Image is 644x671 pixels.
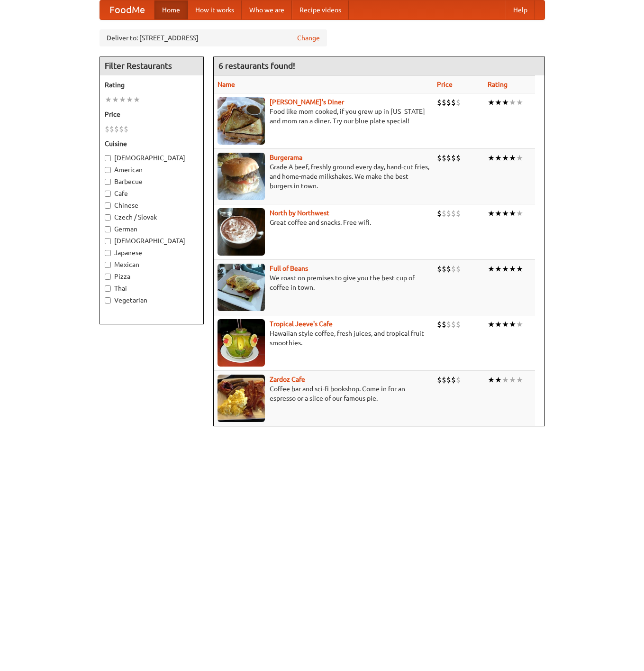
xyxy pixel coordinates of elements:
[105,191,111,197] input: Cafe
[442,264,446,274] li: $
[218,208,265,256] img: north.jpg
[495,375,502,385] li: ★
[516,208,523,219] li: ★
[188,0,242,19] a: How it works
[218,162,429,191] p: Grade A beef, freshly ground every day, hand-cut fries, and home-made milkshakes. We make the bes...
[218,384,429,403] p: Coffee bar and sci-fi bookshop. Come in for an espresso or a slice of our famous pie.
[105,177,199,186] label: Barbecue
[488,375,495,385] li: ★
[495,97,502,108] li: ★
[442,208,446,219] li: $
[446,153,451,163] li: $
[442,153,446,163] li: $
[105,189,199,198] label: Cafe
[292,0,349,19] a: Recipe videos
[442,97,446,108] li: $
[126,94,133,105] li: ★
[270,265,308,272] a: Full of Beans
[105,167,111,173] input: American
[270,209,329,217] a: North by Northwest
[109,124,114,134] li: $
[270,154,302,161] a: Burgerama
[488,81,508,88] a: Rating
[270,376,305,383] a: Zardoz Cafe
[516,97,523,108] li: ★
[105,248,199,257] label: Japanese
[502,208,509,219] li: ★
[105,284,199,293] label: Thai
[495,208,502,219] li: ★
[495,319,502,330] li: ★
[105,238,111,244] input: [DEMOGRAPHIC_DATA]
[218,273,429,292] p: We roast on premises to give you the best cup of coffee in town.
[218,153,265,200] img: burgerama.jpg
[100,29,327,46] div: Deliver to: [STREET_ADDRESS]
[446,208,451,219] li: $
[218,107,429,126] p: Food like mom cooked, if you grew up in [US_STATE] and mom ran a diner. Try our blue plate special!
[451,375,456,385] li: $
[270,98,344,106] a: [PERSON_NAME]'s Diner
[105,94,112,105] li: ★
[488,208,495,219] li: ★
[105,110,199,119] h5: Price
[456,375,461,385] li: $
[105,274,111,280] input: Pizza
[456,153,461,163] li: $
[437,375,442,385] li: $
[437,264,442,274] li: $
[105,272,199,281] label: Pizza
[218,218,429,227] p: Great coffee and snacks. Free wifi.
[502,97,509,108] li: ★
[437,81,453,88] a: Price
[105,124,109,134] li: $
[119,94,126,105] li: ★
[509,153,516,163] li: ★
[112,94,119,105] li: ★
[488,97,495,108] li: ★
[488,153,495,163] li: ★
[488,319,495,330] li: ★
[451,208,456,219] li: $
[105,139,199,148] h5: Cuisine
[456,264,461,274] li: $
[516,375,523,385] li: ★
[105,80,199,90] h5: Rating
[509,97,516,108] li: ★
[506,0,535,19] a: Help
[502,153,509,163] li: ★
[516,319,523,330] li: ★
[451,153,456,163] li: $
[451,319,456,330] li: $
[270,320,333,328] a: Tropical Jeeve's Cafe
[456,208,461,219] li: $
[105,236,199,246] label: [DEMOGRAPHIC_DATA]
[154,0,188,19] a: Home
[437,97,442,108] li: $
[442,319,446,330] li: $
[502,375,509,385] li: ★
[218,319,265,367] img: jeeves.jpg
[124,124,128,134] li: $
[105,202,111,209] input: Chinese
[509,375,516,385] li: ★
[105,297,111,303] input: Vegetarian
[105,295,199,305] label: Vegetarian
[446,264,451,274] li: $
[100,0,154,19] a: FoodMe
[502,264,509,274] li: ★
[446,375,451,385] li: $
[105,179,111,185] input: Barbecue
[437,319,442,330] li: $
[509,319,516,330] li: ★
[105,155,111,161] input: [DEMOGRAPHIC_DATA]
[509,264,516,274] li: ★
[502,319,509,330] li: ★
[105,153,199,163] label: [DEMOGRAPHIC_DATA]
[133,94,140,105] li: ★
[495,153,502,163] li: ★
